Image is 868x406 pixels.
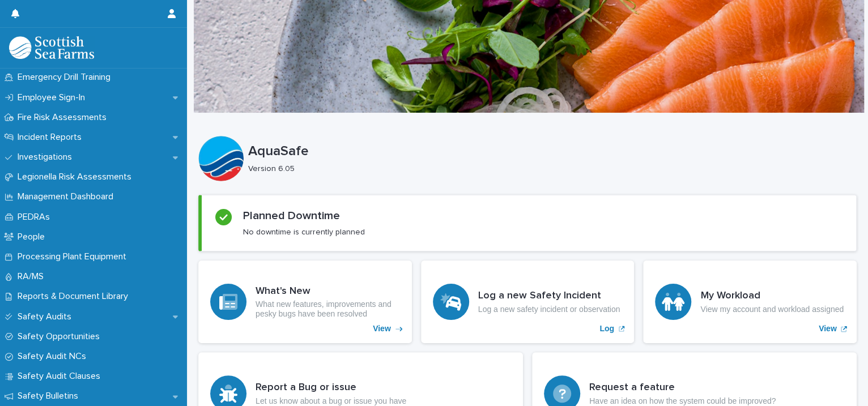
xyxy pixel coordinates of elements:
img: bPIBxiqnSb2ggTQWdOVV [9,36,94,59]
a: Log [421,260,635,343]
h3: Log a new Safety Incident [478,290,620,302]
p: Legionella Risk Assessments [13,172,141,182]
p: Safety Audit Clauses [13,371,109,382]
p: Safety Audit NCs [13,351,95,362]
p: Management Dashboard [13,191,122,202]
p: Processing Plant Equipment [13,251,135,262]
p: Investigations [13,152,81,163]
p: Safety Bulletins [13,391,87,401]
p: Fire Risk Assessments [13,112,116,123]
h3: My Workload [700,290,844,302]
p: View [373,324,391,334]
p: View [819,324,837,334]
p: AquaSafe [248,143,852,160]
p: Employee Sign-In [13,92,94,103]
p: Safety Audits [13,311,80,322]
p: Safety Opportunities [13,331,109,342]
p: People [13,232,54,242]
p: Let us know about a bug or issue you have [256,396,406,406]
p: What new features, improvements and pesky bugs have been resolved [256,300,400,319]
p: No downtime is currently planned [243,227,365,237]
h3: Report a Bug or issue [256,382,406,394]
h3: What's New [256,285,400,298]
p: Version 6.05 [248,164,848,174]
a: View [198,260,412,343]
a: View [643,260,857,343]
p: Incident Reports [13,132,91,143]
p: Emergency Drill Training [13,72,120,83]
p: Reports & Document Library [13,291,137,302]
p: Log a new safety incident or observation [478,305,620,314]
p: Have an idea on how the system could be improved? [589,396,776,406]
p: PEDRAs [13,212,59,223]
h3: Request a feature [589,382,776,394]
p: Log [599,324,614,334]
p: View my account and workload assigned [700,305,844,314]
h2: Planned Downtime [243,209,340,223]
p: RA/MS [13,271,53,282]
